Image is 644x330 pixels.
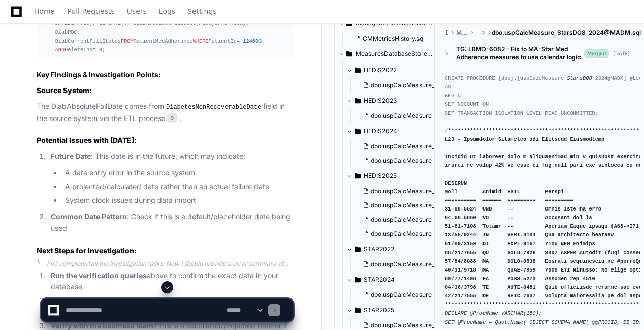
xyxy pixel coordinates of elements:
span: MeasuresDatabaseStoredProcedures [456,28,468,37]
svg: Directory [355,274,361,286]
button: HEDIS2022 [346,62,443,78]
h2: Key Findings & Investigation Points: [37,70,293,80]
span: dbo.uspCalcMeasure_HEDIS_2023@AMM_ECPT.sql [371,112,520,120]
span: Logs [159,8,175,14]
strong: Run the verification queries [51,271,147,280]
div: [DATE] [613,50,630,57]
div: TG: LBMD-6082 - Fix to MA-Star Med Adherence measures to use calendar logic. [456,45,584,62]
span: dbo.uspCalcMeasure_HEDIS_2025@AMM_EAPT.sql [371,187,519,195]
h3: : [37,85,293,96]
p: : Check if this is a default/placeholder date being used [51,211,293,234]
p: : This date is in the future, which may indicate: [51,151,293,162]
div: I've completed all the investigation tasks. Now I should provide a clear summary of what the clie... [47,260,293,268]
span: dbo.uspCalcMeasure_StarsD09_2022@MAHTNRAS.sql [371,260,529,268]
span: Users [127,8,147,14]
span: dbo.uspCalcMeasure_HEDIS_2025@AMM_ECPT.sql [371,201,520,209]
button: CMMetricsHistory.sql [350,32,429,46]
span: STAR2024 [364,276,395,284]
span: 0 [99,47,102,53]
span: = [93,47,96,53]
strong: Next Steps for Investigation [37,246,134,255]
span: CMMetricsHistory.sql [363,35,425,43]
button: HEDIS2023 [346,93,443,109]
button: dbo.uspCalcMeasure_HEDIS_2024@SPC_SA_Total.sql [359,154,445,168]
span: Merged [584,49,609,58]
li: A projected/calculated date rather than an actual failure date [62,181,293,193]
span: 124603 [243,38,262,44]
span: dbo.uspCalcMeasure_HEDIS_2022@SPC_SA_Total.sql [371,81,525,89]
span: DatabaseProjects [446,28,448,37]
svg: Directory [346,48,352,60]
span: HEDIS2025 [364,172,397,180]
span: dbo.uspCalcMeasure_HEDIS_2025@SAA.sql [371,216,498,224]
button: MeasuresDatabaseStoredProcedures/dbo/Measures [338,46,435,62]
span: HEDIS2024 [364,127,397,135]
button: STAR2024 [346,272,443,288]
h3: : [37,246,293,256]
span: HEDIS2022 [364,66,397,74]
span: dbo.uspCalcMeasure_HEDIS_2024@SAA.sql [371,142,498,151]
p: The DiabAbsoluteFailDate comes from field in the source system via the ETL process . [37,101,293,124]
span: MeasuresDatabaseStoredProcedures/dbo/Measures [356,50,435,58]
svg: Directory [355,64,361,76]
span: AND [55,47,65,53]
span: dbo.uspCalcMeasure_StarsD08_2024@MADM.sql [492,28,641,37]
button: STAR2022 [346,241,443,257]
button: dbo.uspCalcMeasure_HEDIS_2023@AMM_ECPT.sql [359,109,445,123]
button: dbo.uspCalcMeasure_HEDIS_2025@SPD_RATE2.sql [359,227,445,241]
button: dbo.uspCalcMeasure_HEDIS_2025@AMM_EAPT.sql [359,184,445,198]
svg: Directory [355,95,361,107]
span: Settings [187,8,216,14]
button: dbo.uspCalcMeasure_StarsD09_2022@MAHTNRAS.sql [359,257,445,272]
li: System clock issues during data import [62,195,293,206]
svg: Directory [355,125,361,137]
button: HEDIS2025 [346,168,443,184]
strong: Source System [37,86,89,95]
span: dbo.uspCalcMeasure_HEDIS_2025@SPD_RATE2.sql [371,230,520,238]
span: _StarsD08_ [564,75,595,81]
button: dbo.uspCalcMeasure_HEDIS_2024@SAA.sql [359,139,445,154]
button: dbo.uspCalcMeasure_HEDIS_2022@SPC_SA_Total.sql [359,78,445,93]
span: STAR2022 [364,245,394,253]
li: A data entry error in the source system [62,167,293,179]
span: Pull Requests [67,8,114,14]
code: DiabetesNonRecoverableDate [164,103,263,112]
strong: Future Date [51,152,91,160]
span: Home [34,8,55,14]
span: FROM [121,38,134,44]
strong: Potential Issues with [DATE] [37,136,134,144]
span: WHERE [193,38,209,44]
li: above to confirm the exact data in your database [48,270,293,293]
button: HEDIS2024 [346,123,443,139]
svg: Directory [355,243,361,255]
span: dbo.uspCalcMeasure_HEDIS_2024@SPC_SA_Total.sql [371,157,526,165]
strong: Common Date Pattern [51,212,127,221]
button: dbo.uspCalcMeasure_HEDIS_2025@SAA.sql [359,213,445,227]
span: HEDIS2023 [364,97,397,105]
button: dbo.uspCalcMeasure_HEDIS_2025@AMM_ECPT.sql [359,198,445,213]
svg: Directory [355,170,361,182]
span: 9 [167,113,177,123]
h3: : [37,135,293,145]
span: = [237,38,240,44]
